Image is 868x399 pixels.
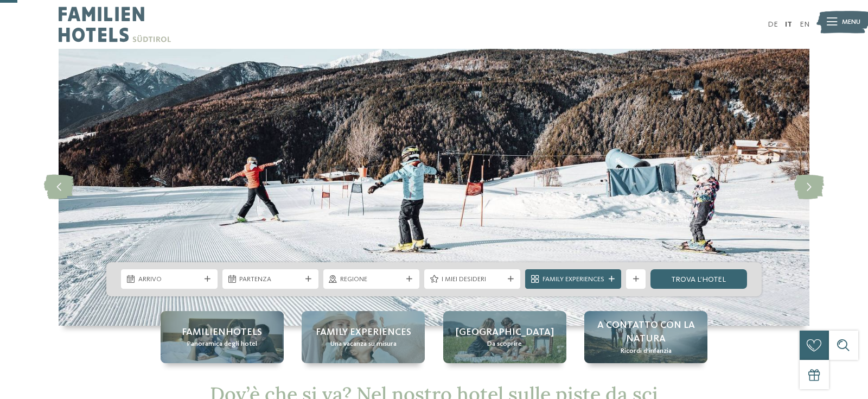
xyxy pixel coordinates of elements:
[182,326,262,339] span: Familienhotels
[842,17,860,27] span: Menu
[456,326,554,339] span: [GEOGRAPHIC_DATA]
[594,319,698,346] span: A contatto con la natura
[542,275,604,284] span: Family Experiences
[330,339,397,349] span: Una vacanza su misura
[138,275,200,284] span: Arrivo
[443,311,566,363] a: Hotel sulle piste da sci per bambini: divertimento senza confini [GEOGRAPHIC_DATA] Da scoprire
[316,326,411,339] span: Family experiences
[785,21,792,28] a: IT
[487,339,522,349] span: Da scoprire
[187,339,257,349] span: Panoramica degli hotel
[59,49,809,326] img: Hotel sulle piste da sci per bambini: divertimento senza confini
[302,311,425,363] a: Hotel sulle piste da sci per bambini: divertimento senza confini Family experiences Una vacanza s...
[621,346,672,356] span: Ricordi d’infanzia
[800,21,809,28] a: EN
[161,311,284,363] a: Hotel sulle piste da sci per bambini: divertimento senza confini Familienhotels Panoramica degli ...
[650,269,746,289] a: trova l’hotel
[340,275,402,284] span: Regione
[239,275,301,284] span: Partenza
[768,21,778,28] a: DE
[442,275,503,284] span: I miei desideri
[584,311,707,363] a: Hotel sulle piste da sci per bambini: divertimento senza confini A contatto con la natura Ricordi...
